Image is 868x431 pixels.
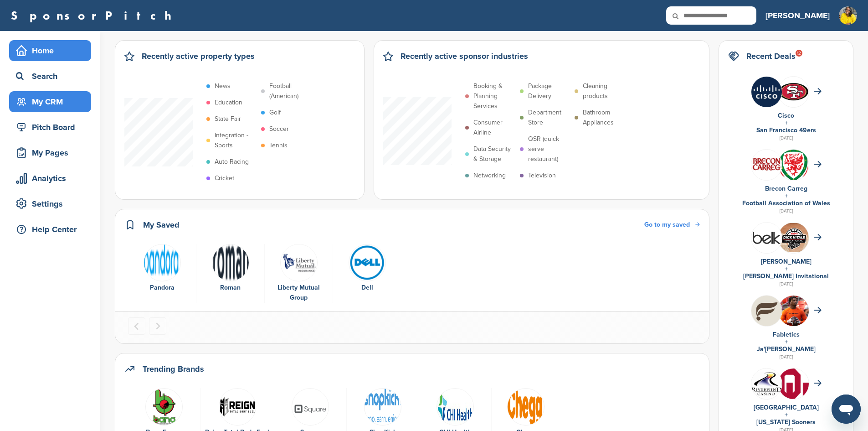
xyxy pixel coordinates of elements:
img: Cleanshot 2025 09 07 at 20.31.59 2x [778,223,809,252]
a: My CRM [9,91,91,112]
p: News [215,81,231,91]
a: Football Association of Wales [742,199,830,207]
a: Pandora wordmark 2016 rgb Pandora [133,244,191,293]
a: Ja'[PERSON_NAME] [757,345,816,353]
div: Analytics [14,170,91,187]
a: [US_STATE] Sooners [756,418,816,426]
div: 1 of 4 [128,244,196,303]
img: Fvoowbej 400x400 [751,150,782,180]
img: Ja'marr chase [778,296,809,332]
a: + [785,265,788,273]
iframe: Button to launch messaging window [832,395,861,424]
img: Pandora wordmark 2016 rgb [144,244,181,281]
img: Data [349,244,386,281]
a: 250px chi health logo [424,388,487,425]
p: QSR (quick serve restaurant) [528,134,570,164]
button: Previous slide [128,317,145,335]
button: Next slide [149,317,166,335]
div: [DATE] [728,353,844,361]
img: Data?1415805694 [778,83,809,101]
div: My Pages [14,145,91,161]
a: Fabletics [773,331,800,338]
p: Golf [269,108,281,118]
a: + [785,411,788,419]
a: + [785,192,788,200]
h2: Trending Brands [143,363,204,375]
img: Reign [219,388,256,426]
p: Networking [473,171,506,181]
div: Home [14,42,91,59]
img: Data [751,372,782,395]
div: Roman [201,283,260,293]
h2: My Saved [143,218,180,231]
a: Pitch Board [9,117,91,138]
a: + [785,119,788,127]
div: Dell [338,283,397,293]
div: 2 of 4 [196,244,265,303]
a: Data Dell [338,244,397,293]
div: Search [14,68,91,84]
a: Brecon Carreg [765,185,807,192]
p: Cleaning products [583,81,625,101]
p: Tennis [269,140,288,151]
p: Consumer Airline [473,118,515,138]
p: Department Store [528,108,570,128]
a: Cisco [778,112,794,119]
a: 0 [133,388,195,425]
img: 170px football association of wales logo.svg [778,150,809,185]
p: Soccer [269,124,289,134]
span: Go to my saved [644,221,690,228]
p: Bathroom Appliances [583,108,625,128]
a: Search [9,66,91,87]
a: + [785,338,788,346]
a: Data [279,388,342,425]
div: Pandora [133,283,191,293]
div: Pitch Board [14,119,91,135]
img: Screen shot 2015 03 24 at 10.34.36 am [280,244,318,281]
a: San Francisco 49ers [756,126,816,134]
a: Screen shot 2015 03 24 at 10.34.36 am Liberty Mutual Group [269,244,328,303]
a: [PERSON_NAME] Invitational [743,272,829,280]
div: Settings [14,196,91,212]
a: Go to my saved [644,220,700,230]
p: Integration - Sports [215,130,257,151]
p: Package Delivery [528,81,570,101]
a: [GEOGRAPHIC_DATA] [754,404,819,411]
a: Settings [9,193,91,214]
a: Chegg logo [496,388,555,425]
p: Television [528,171,556,181]
img: Data [292,388,329,426]
a: Home [9,40,91,61]
p: Booking & Planning Services [473,81,515,111]
a: Reign [205,388,269,425]
a: My Pages [9,142,91,163]
p: Cricket [215,173,234,183]
h3: [PERSON_NAME] [765,9,830,22]
a: [PERSON_NAME] [761,258,812,265]
img: Jmyca1yn 400x400 [751,77,782,107]
div: Help Center [14,221,91,238]
p: Education [215,98,242,108]
img: 250px chi health logo [437,388,474,426]
a: Analytics [9,168,91,189]
div: [DATE] [728,134,844,142]
h2: Recent Deals [746,50,796,62]
img: Data?1415805766 [778,369,809,410]
div: My CRM [14,93,91,110]
p: Auto Racing [215,157,249,167]
a: SponsorPitch [11,10,177,21]
img: Untitled design (1) [839,6,857,25]
img: 0 [145,388,183,426]
a: Help Center [9,219,91,240]
a: [PERSON_NAME] [765,5,830,26]
p: Football (American) [269,81,311,101]
div: 3 of 4 [265,244,333,303]
div: [DATE] [728,207,844,215]
h2: Recently active sponsor industries [401,50,528,62]
a: Roman logo 011 Roman [201,244,260,293]
h2: Recently active property types [142,50,255,62]
div: 4 of 4 [333,244,401,303]
p: State Fair [215,114,241,124]
img: Roman logo 011 [212,244,249,281]
a: 220px shopkick tag stack blue print.svg [351,388,414,425]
